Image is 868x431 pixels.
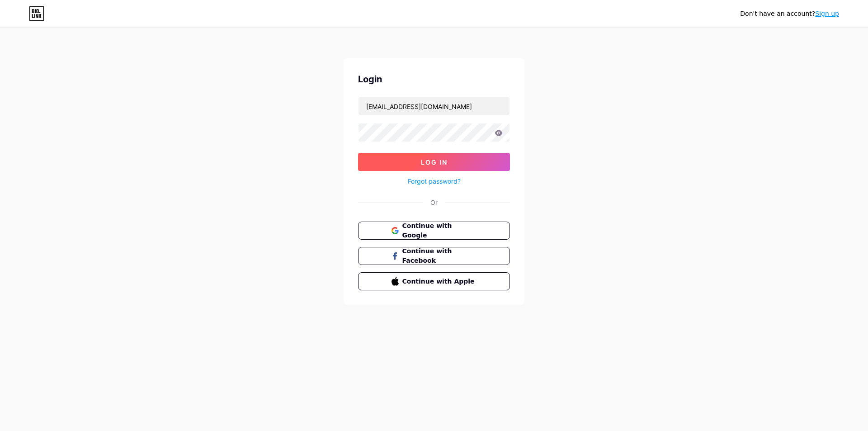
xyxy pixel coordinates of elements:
[402,246,477,265] span: Continue with Facebook
[358,153,510,171] button: Log In
[402,277,477,286] span: Continue with Apple
[358,247,510,265] button: Continue with Facebook
[359,97,509,115] input: Username
[421,158,448,166] span: Log In
[402,221,477,240] span: Continue with Google
[815,10,839,17] a: Sign up
[430,198,438,207] div: Or
[358,72,510,86] div: Login
[408,176,461,186] a: Forgot password?
[358,272,510,290] button: Continue with Apple
[358,222,510,240] button: Continue with Google
[740,9,839,19] div: Don't have an account?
